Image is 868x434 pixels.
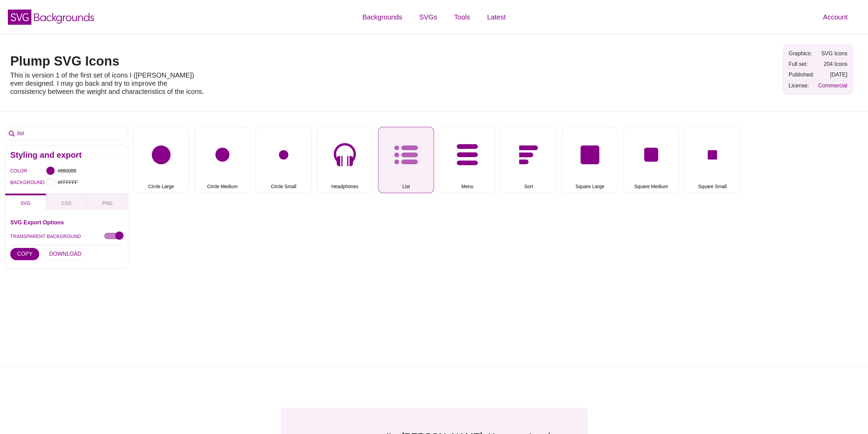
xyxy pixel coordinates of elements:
button: Square Large [562,127,618,193]
label: BACKGROUND [10,178,19,187]
label: COLOR [10,166,19,175]
h2: Styling and export [10,152,123,158]
a: Backgrounds [354,7,411,27]
button: Circle Large [133,127,189,193]
button: COPY [10,248,39,260]
button: CSS [46,194,87,209]
td: Published: [787,70,816,80]
td: SVG Icons [816,48,849,58]
input: Search Icons [5,127,128,140]
td: Graphics: [787,48,816,58]
h3: SVG Export Options [10,220,123,225]
a: Commercial [818,83,847,88]
span: CSS [62,200,72,206]
td: Full set: [787,59,816,69]
button: Square Small [684,127,740,193]
button: Circle Medium [194,127,251,193]
span: PNG [102,200,113,206]
button: Sort [500,127,557,193]
button: PNG [87,194,128,209]
button: Headphones [317,127,373,193]
a: Tools [445,7,479,27]
a: SVGs [411,7,445,27]
button: DOWNLOAD [42,248,88,260]
button: List [378,127,434,193]
button: Menu [439,127,496,193]
h1: Plump SVG Icons [10,55,205,68]
td: [DATE] [816,70,849,80]
button: Circle Small [255,127,312,193]
button: Square Medium [623,127,679,193]
td: License: [787,81,816,90]
a: Account [814,7,856,27]
label: TRANSPARENT BACKGROUND [10,232,81,241]
td: 204 Icons [816,59,849,69]
p: This is version 1 of the first set of icons I ([PERSON_NAME]) ever designed. I may go back and tr... [10,71,205,96]
a: Latest [479,7,514,27]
